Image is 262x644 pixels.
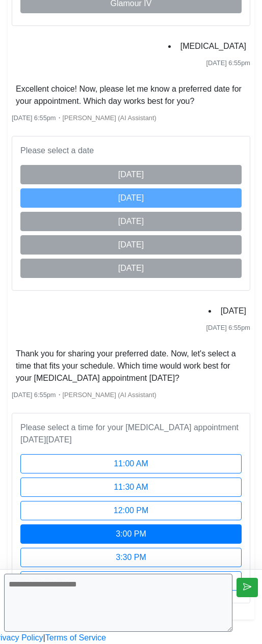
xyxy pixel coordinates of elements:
button: 3:30 PM [20,548,242,567]
li: Thank you for sharing your preferred date. Now, let's select a time that fits your schedule. Whic... [12,346,250,386]
span: [DATE] 6:55pm [206,59,250,67]
button: 3:00 PM [20,524,242,544]
small: ・ [12,114,156,122]
li: [DATE] [217,303,250,319]
p: Please select a date [20,145,242,157]
li: Excellent choice! Now, please let me know a preferred date for your appointment. Which day works ... [12,81,250,109]
span: [PERSON_NAME] (AI Assistant) [63,391,156,399]
p: Please select a time for your [MEDICAL_DATA] appointment [DATE][DATE] [20,422,242,446]
button: [DATE] [20,165,242,184]
span: [DATE] 6:55pm [206,324,250,331]
button: [DATE] [20,188,242,208]
button: [DATE] [20,235,242,255]
button: 11:30 AM [20,478,242,497]
span: [PERSON_NAME] (AI Assistant) [63,114,156,122]
button: 12:00 PM [20,501,242,520]
li: [MEDICAL_DATA] [176,38,250,54]
span: [DATE] 6:55pm [12,391,56,399]
button: [DATE] [20,259,242,278]
button: 11:00 AM [20,454,242,473]
span: [DATE] 6:55pm [12,114,56,122]
small: ・ [12,391,156,399]
button: [DATE] [20,212,242,231]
